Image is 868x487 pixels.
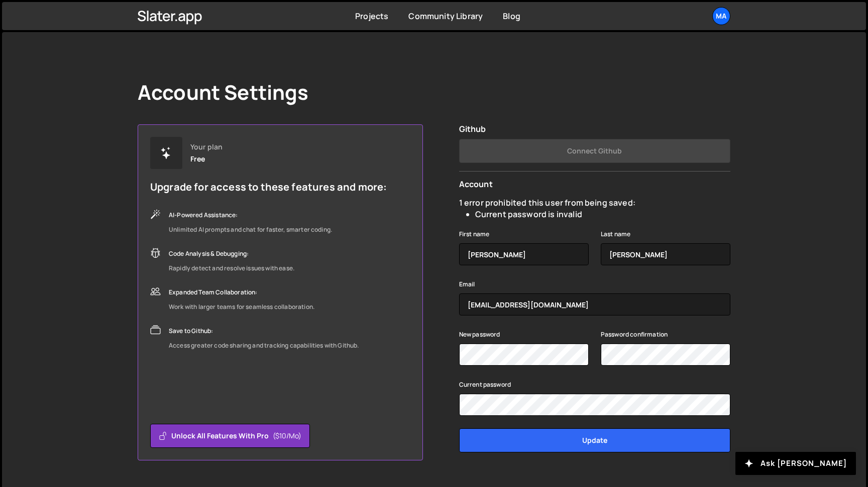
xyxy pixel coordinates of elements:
[459,428,730,452] input: Update
[503,11,520,22] a: Blog
[459,124,730,134] h2: Github
[190,155,205,163] div: Free
[169,248,294,260] div: Code Analysis & Debugging:
[601,330,668,340] label: Password confirmation
[190,143,223,151] div: Your plan
[150,424,310,448] button: Unlock all features with Pro($10/mo)
[169,301,314,313] div: Work with larger teams for seamless collaboration.
[138,80,309,104] h1: Account Settings
[459,330,500,340] label: New password
[459,139,730,163] button: Connect Github
[150,181,387,193] h5: Upgrade for access to these features and more:
[169,286,314,298] div: Expanded Team Collaboration:
[712,7,730,25] a: Ma
[459,197,730,208] div: 1 error prohibited this user from being saved:
[459,180,730,189] h2: Account
[169,262,294,274] div: Rapidly detect and resolve issues with ease.
[408,11,483,22] a: Community Library
[601,229,630,239] label: Last name
[169,340,359,352] div: Access greater code sharing and tracking capabilities with Github.
[169,209,332,221] div: AI-Powered Assistance:
[459,380,511,390] label: Current password
[169,224,332,236] div: Unlimited AI prompts and chat for faster, smarter coding.
[459,229,490,239] label: First name
[355,11,388,22] a: Projects
[169,325,359,337] div: Save to Github:
[273,431,301,441] span: ($10/mo)
[475,209,730,220] li: Current password is invalid
[459,279,475,289] label: Email
[735,452,856,475] button: Ask [PERSON_NAME]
